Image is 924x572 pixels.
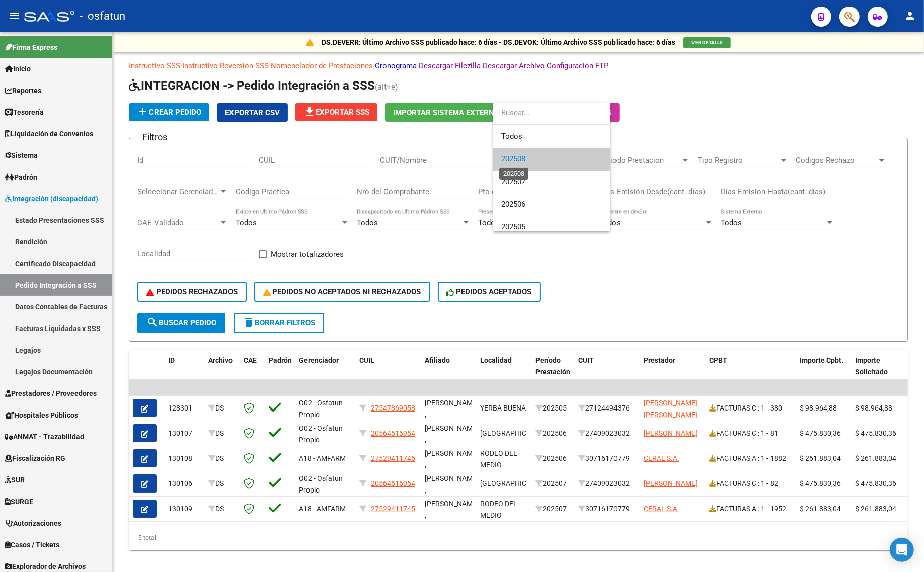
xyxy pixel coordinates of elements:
div: Open Intercom Messenger [890,538,914,562]
span: 202508 [501,154,525,164]
input: dropdown search [493,102,610,124]
span: 202505 [501,222,525,231]
span: Todos [501,125,602,148]
span: 202507 [501,177,525,186]
span: 202506 [501,200,525,209]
